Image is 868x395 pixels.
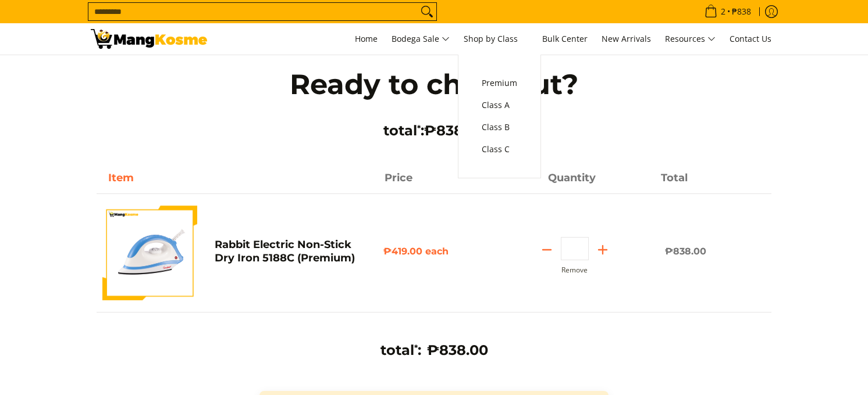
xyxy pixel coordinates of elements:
[701,5,755,18] span: •
[730,33,771,44] span: Contact Us
[102,206,197,300] img: https://mangkosme.com/products/rabbit-electric-non-stick-dry-iron-5188c-class-a
[265,122,603,139] h3: total :
[380,342,421,359] h3: total :
[659,23,721,55] a: Resources
[589,240,617,259] button: Add
[392,32,450,46] span: Bodega Sale
[536,23,593,55] a: Bulk Center
[464,32,528,46] span: Shop by Class
[665,32,716,46] span: Resources
[215,238,355,264] a: Rabbit Electric Non-Stick Dry Iron 5188C (Premium)
[458,23,534,55] a: Shop by Class
[349,23,383,55] a: Home
[482,76,517,91] span: Premium
[542,33,588,44] span: Bulk Center
[724,23,777,55] a: Contact Us
[476,94,523,116] a: Class A
[482,120,517,135] span: Class B
[476,138,523,160] a: Class C
[476,72,523,94] a: Premium
[418,3,436,20] button: Search
[219,23,777,55] nav: Main Menu
[424,122,485,139] span: ₱838.00
[386,23,456,55] a: Bodega Sale
[355,33,378,44] span: Home
[665,246,706,257] span: ₱838.00
[383,246,449,257] span: ₱419.00 each
[91,29,207,49] img: Your Shopping Cart | Mang Kosme
[596,23,657,55] a: New Arrivals
[719,8,727,16] span: 2
[482,142,517,157] span: Class C
[427,342,488,358] span: ₱838.00
[533,240,561,259] button: Subtract
[602,33,651,44] span: New Arrivals
[730,8,753,16] span: ₱838
[476,116,523,138] a: Class B
[561,266,588,274] button: Remove
[482,98,517,113] span: Class A
[265,67,603,102] h1: Ready to checkout?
